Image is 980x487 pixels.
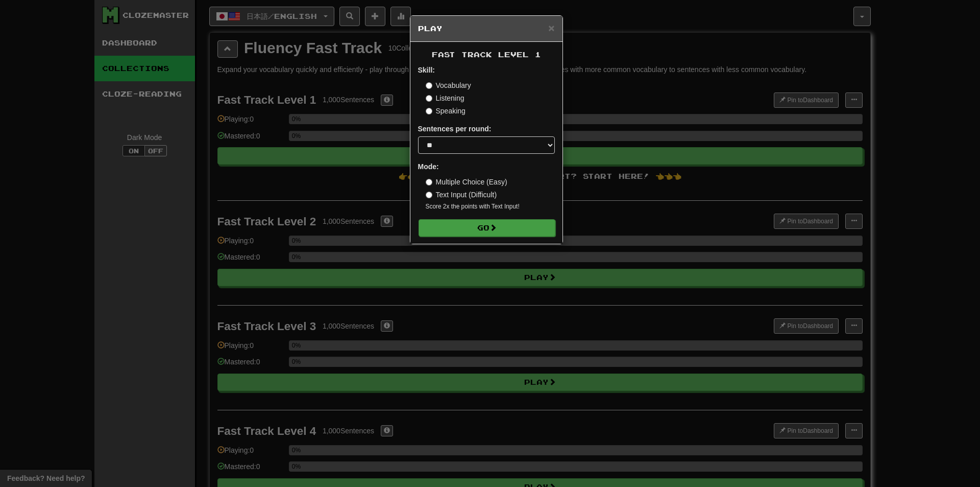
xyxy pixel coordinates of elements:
[426,82,432,89] input: Vocabulary
[426,177,507,187] label: Multiple Choice (Easy)
[426,108,432,114] input: Speaking
[548,22,554,33] button: Close
[418,124,492,134] label: Sentences per round:
[418,66,435,74] strong: Skill:
[426,190,497,200] label: Text Input (Difficult)
[419,219,555,237] button: Go
[426,95,432,102] input: Listening
[426,80,471,90] label: Vocabulary
[426,202,555,211] small: Score 2x the points with Text Input !
[426,93,464,103] label: Listening
[426,192,432,198] input: Text Input (Difficult)
[418,24,555,34] h5: Play
[548,22,554,34] span: ×
[426,106,465,116] label: Speaking
[426,179,432,185] input: Multiple Choice (Easy)
[418,163,439,171] strong: Mode:
[432,50,541,59] span: Fast Track Level 1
